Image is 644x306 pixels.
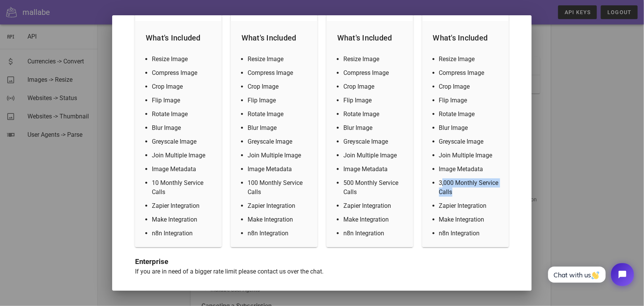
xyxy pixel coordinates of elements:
li: Crop Image [343,82,406,91]
li: Greyscale Image [152,137,214,146]
li: Rotate Image [248,110,310,119]
li: Zapier Integration [152,201,214,210]
li: Blur Image [152,123,214,133]
div: What's Included [427,26,504,50]
li: Blur Image [343,123,406,133]
p: If you are in need of a bigger rate limit please contact us over the chat. [135,267,509,276]
li: Rotate Image [343,110,406,119]
li: Make Integration [343,215,406,224]
li: 3,000 Monthly Service Calls [439,178,501,197]
li: Zapier Integration [248,201,310,210]
li: Crop Image [248,82,310,91]
li: 10 Monthly Service Calls [152,178,214,197]
li: Flip Image [152,96,214,105]
li: Greyscale Image [343,137,406,146]
div: What's Included [140,26,217,50]
li: Zapier Integration [343,201,406,210]
li: Compress Image [343,68,406,78]
li: Resize Image [439,55,501,64]
li: Compress Image [152,68,214,78]
li: Resize Image [152,55,214,64]
li: Crop Image [439,82,501,91]
li: Image Metadata [439,165,501,174]
li: 100 Monthly Service Calls [248,178,310,197]
li: Compress Image [248,68,310,78]
div: What's Included [331,26,409,50]
li: Join Multiple Image [343,151,406,160]
li: Make Integration [248,215,310,224]
li: Make Integration [439,215,501,224]
li: Make Integration [152,215,214,224]
li: Crop Image [152,82,214,91]
li: n8n Integration [343,229,406,238]
li: Zapier Integration [439,201,501,210]
li: Resize Image [343,55,406,64]
h3: Enterprise [135,256,509,267]
li: Blur Image [248,123,310,133]
li: 500 Monthly Service Calls [343,178,406,197]
li: Join Multiple Image [439,151,501,160]
li: Blur Image [439,123,501,133]
li: Rotate Image [439,110,501,119]
li: Greyscale Image [248,137,310,146]
li: Resize Image [248,55,310,64]
li: Flip Image [343,96,406,105]
li: Greyscale Image [439,137,501,146]
li: n8n Integration [248,229,310,238]
li: Rotate Image [152,110,214,119]
li: Compress Image [439,68,501,78]
iframe: Tidio Chat [540,257,641,293]
li: Image Metadata [343,165,406,174]
li: Join Multiple Image [152,151,214,160]
li: n8n Integration [152,229,214,238]
div: What's Included [235,26,313,50]
li: Image Metadata [248,165,310,174]
li: Join Multiple Image [248,151,310,160]
li: Flip Image [248,96,310,105]
li: Image Metadata [152,165,214,174]
li: Flip Image [439,96,501,105]
li: n8n Integration [439,229,501,238]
